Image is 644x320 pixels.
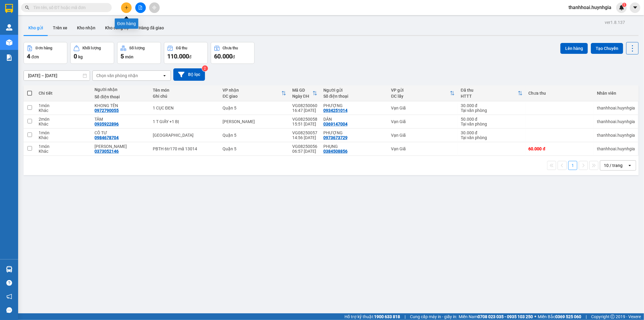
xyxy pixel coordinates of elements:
div: KIM TUYẾT [95,144,147,149]
div: 0369147004 [323,122,348,126]
img: icon-new-feature [619,5,624,10]
span: copyright [610,315,615,319]
div: thanhhoai.huynhgia [597,133,635,138]
div: thanhhoai.huynhgia [597,119,635,124]
div: Tên hàng: 1 CỤC ĐEN ( : 1 ) [5,43,94,50]
span: 1 [623,3,625,7]
img: warehouse-icon [6,24,12,31]
span: search [25,5,29,10]
div: Chọn văn phòng nhận [96,73,138,79]
div: Quận 5 [223,133,286,138]
div: 1 T GIẤY +1 BỊ [153,119,216,124]
span: 60.000 [214,53,232,60]
button: Kho công nợ [100,21,134,35]
button: file-add [135,2,146,13]
span: Cung cấp máy in - giấy in: [410,313,457,320]
strong: 0708 023 035 - 0935 103 250 [478,314,533,319]
button: Đơn hàng4đơn [24,42,67,64]
th: Toggle SortBy [458,85,526,101]
div: 10 / trang [604,162,623,168]
div: 0373052146 [95,149,119,154]
div: Số lượng [129,46,145,50]
div: Chi tiết [39,91,89,96]
div: Ghi chú [153,94,216,99]
div: 1 món [39,130,89,135]
th: Toggle SortBy [388,85,458,101]
div: 0973673729 [323,135,348,140]
svg: open [627,163,632,168]
span: kg [78,54,83,59]
div: 0972790055 [95,108,119,113]
button: Kho gửi [24,21,48,35]
button: Số lượng5món [117,42,161,64]
div: 15:51 [DATE] [292,122,317,126]
span: Đã thu : [5,32,23,39]
sup: 1 [622,3,626,7]
div: Quận 5 [52,5,94,12]
button: caret-down [630,2,640,13]
button: Lên hàng [560,43,588,54]
th: Toggle SortBy [289,85,320,101]
button: aim [149,2,160,13]
div: 30.000 đ [461,130,523,135]
img: logo-vxr [5,4,13,13]
div: PHƯỢNG [5,12,47,20]
div: Nhân viên [597,91,635,96]
div: Vạn Giã [391,106,455,110]
div: [PERSON_NAME] [223,119,286,124]
div: KHONG TÊN [95,103,147,108]
div: 2 món [39,117,89,122]
input: Select a date range. [24,71,90,80]
div: Vạn Giã [391,146,455,151]
div: Khác [39,122,89,126]
span: 4 [27,53,30,60]
span: aim [152,5,156,10]
div: ver 1.8.137 [605,19,625,26]
div: ĐC lấy [391,94,450,99]
span: | [586,313,587,320]
sup: 2 [202,65,208,71]
div: 06:57 [DATE] [292,149,317,154]
span: Gửi: [5,6,14,12]
span: caret-down [633,5,638,10]
div: TÂM [95,117,147,122]
div: 60.000 đ [529,146,591,151]
span: | [405,313,405,320]
div: 30.000 đ [461,103,523,108]
div: Đã thu [176,46,187,50]
div: 0972790055 [52,20,94,28]
div: Vạn Giã [391,133,455,138]
span: Nhận: [52,6,66,12]
input: Tìm tên, số ĐT hoặc mã đơn [33,4,104,11]
div: Khác [39,149,89,154]
div: Vạn Giã [391,119,455,124]
div: TX [153,133,216,138]
div: 0934251014 [323,108,348,113]
div: VG08250060 [292,103,317,108]
span: 110.000 [167,53,189,60]
div: Người nhận [95,87,147,92]
div: 1 món [39,144,89,149]
div: thanhhoai.huynhgia [597,146,635,151]
div: Tại văn phòng [461,122,523,126]
div: HTTT [461,94,518,99]
div: ĐC giao [223,94,281,99]
span: Hỗ trợ kỹ thuật: [344,313,400,320]
span: SL [76,42,84,51]
span: Miền Bắc [538,313,581,320]
div: 30.000 [5,32,48,39]
div: PHỤNG [323,144,385,149]
span: plus [124,5,129,10]
button: Chưa thu60.000đ [211,42,255,64]
div: 0384508856 [323,149,348,154]
div: Quận 5 [223,106,286,110]
button: plus [121,2,132,13]
div: 0934251014 [5,20,47,28]
strong: 1900 633 818 [374,314,400,319]
svg: open [162,73,167,78]
span: Miền Nam [459,313,533,320]
span: ⚪️ [534,315,536,318]
button: Khối lượng0kg [70,42,114,64]
div: 0935922896 [95,122,119,126]
div: Vạn Giã [5,5,47,12]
